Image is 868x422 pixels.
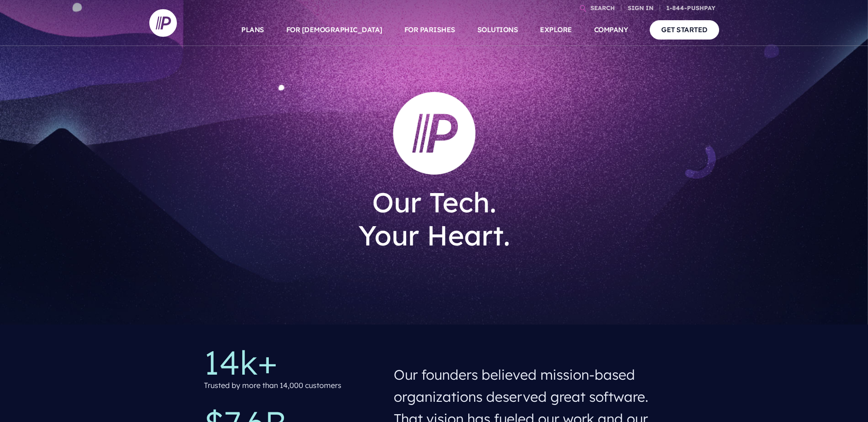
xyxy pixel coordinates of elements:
[540,14,572,46] a: EXPLORE
[404,14,455,46] a: FOR PARISHES
[286,14,382,46] a: FOR [DEMOGRAPHIC_DATA]
[477,14,518,46] a: SOLUTIONS
[299,178,569,259] h1: Our Tech. Your Heart.
[594,14,628,46] a: COMPANY
[204,346,379,379] p: 14k+
[241,14,264,46] a: PLANS
[204,379,341,392] p: Trusted by more than 14,000 customers
[650,20,719,39] a: GET STARTED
